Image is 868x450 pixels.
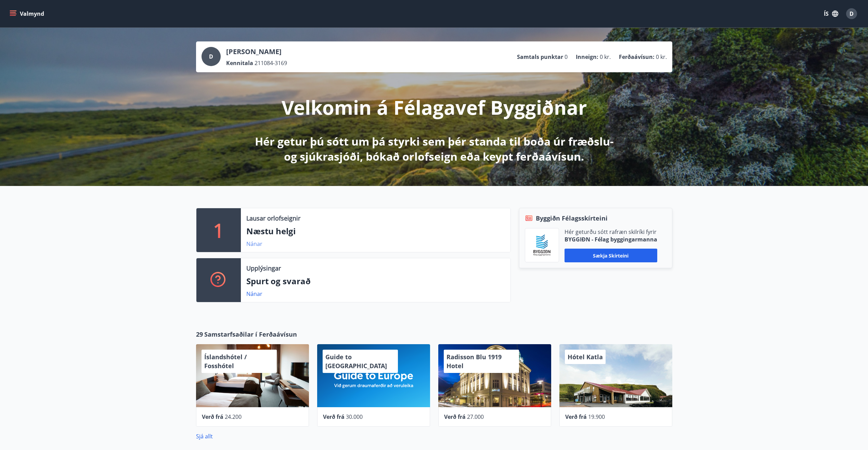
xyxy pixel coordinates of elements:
span: 27.000 [467,413,484,421]
p: [PERSON_NAME] [226,47,287,57]
span: Radisson Blu 1919 Hotel [446,353,502,370]
p: Hér getur þú sótt um þá styrki sem þér standa til boða úr fræðslu- og sjúkrasjóði, bókað orlofsei... [254,134,615,164]
p: Spurt og svarað [246,275,505,287]
button: menu [8,8,47,20]
p: Samtals punktar [517,53,563,61]
span: Samstarfsaðilar í Ferðaávísun [204,330,297,339]
span: 19.900 [588,413,605,421]
span: Íslandshótel / Fosshótel [204,353,247,370]
span: 29 [196,330,203,339]
a: Nánar [246,290,262,298]
span: 30.000 [346,413,363,421]
span: D [209,53,213,60]
p: Upplýsingar [246,264,281,273]
button: ÍS [820,8,842,20]
span: Byggiðn Félagsskírteini [536,214,608,223]
span: Guide to [GEOGRAPHIC_DATA] [325,353,387,370]
p: BYGGIÐN - Félag byggingarmanna [565,236,657,243]
img: BKlGVmlTW1Qrz68WFGMFQUcXHWdQd7yePWMkvn3i.png [530,234,554,257]
span: Verð frá [565,413,587,421]
span: 0 [565,53,568,61]
button: D [843,5,860,22]
span: 211084-3169 [255,59,287,67]
a: Sjá allt [196,433,213,440]
span: Verð frá [202,413,223,421]
span: 0 kr. [656,53,667,61]
span: Hótel Katla [568,353,603,361]
span: Verð frá [444,413,466,421]
p: Inneign : [576,53,598,61]
span: 0 kr. [600,53,611,61]
a: Nánar [246,240,262,248]
p: Velkomin á Félagavef Byggiðnar [282,94,587,120]
span: D [850,10,854,17]
p: Ferðaávísun : [619,53,655,61]
span: 24.200 [225,413,242,421]
p: Kennitala [226,59,253,67]
span: Verð frá [323,413,345,421]
p: Lausar orlofseignir [246,214,300,223]
p: 1 [213,217,224,243]
button: Sækja skírteini [565,249,657,262]
p: Hér geturðu sótt rafræn skilríki fyrir [565,228,657,236]
p: Næstu helgi [246,225,505,237]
